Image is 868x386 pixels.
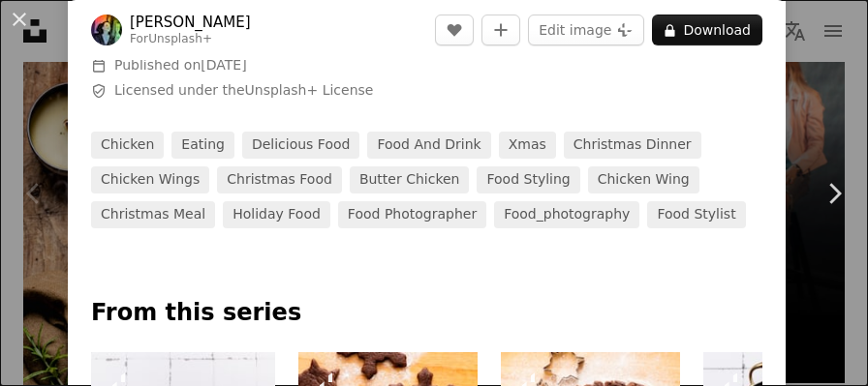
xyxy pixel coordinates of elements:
a: chicken wing [588,166,699,193]
button: Like [435,15,474,45]
a: eating [171,132,234,159]
a: chicken wings [91,166,209,193]
a: holiday food [223,201,330,228]
a: Next [800,101,868,286]
span: Licensed under the [114,81,373,101]
button: Download [652,15,762,45]
a: [PERSON_NAME] [130,13,251,32]
p: From this series [91,298,762,329]
a: Unsplash+ [148,32,212,45]
a: food and drink [367,132,490,159]
a: christmas food [217,166,342,193]
a: chicken [91,132,164,159]
a: food stylist [647,201,745,228]
time: November 30, 2022 at 6:57:50 PM GMT+8 [201,57,246,73]
button: Edit image [528,15,644,45]
button: Add to Collection [481,15,520,45]
a: delicious food [242,132,360,159]
img: Go to Monika Grabkowska's profile [91,15,122,45]
div: For [130,32,251,47]
a: food_photography [494,201,639,228]
a: butter chicken [350,166,470,193]
a: christmas meal [91,201,215,228]
a: food styling [477,166,579,193]
span: Published on [114,57,247,73]
a: Unsplash+ License [245,82,374,98]
a: food photographer [338,201,486,228]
